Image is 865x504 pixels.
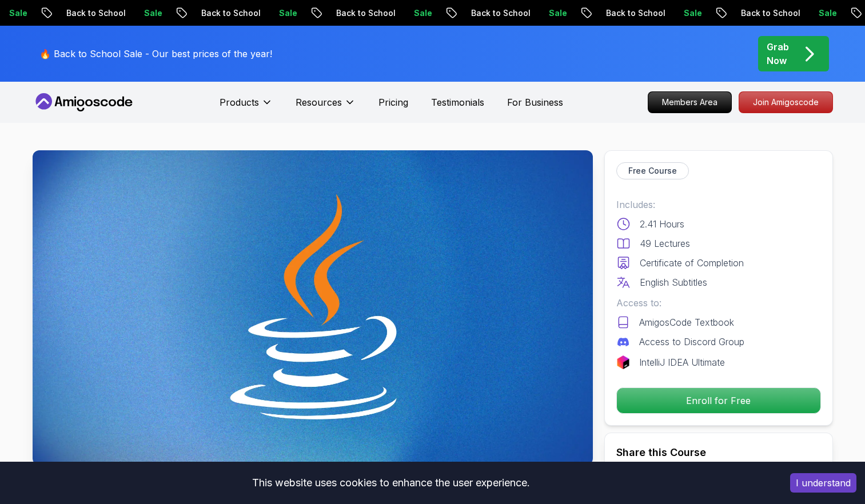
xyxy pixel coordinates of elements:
[378,95,408,109] a: Pricing
[767,40,789,67] p: Grab Now
[730,7,808,19] p: Back to School
[220,95,259,109] p: Products
[538,7,575,19] p: Sale
[403,7,440,19] p: Sale
[616,387,821,414] button: Enroll for Free
[296,95,356,118] button: Resources
[639,315,734,329] p: AmigosCode Textbook
[460,7,538,19] p: Back to School
[673,7,709,19] p: Sale
[9,470,773,495] div: This website uses cookies to enhance the user experience.
[616,198,821,211] p: Includes:
[268,7,305,19] p: Sale
[640,256,744,270] p: Certificate of Completion
[190,7,268,19] p: Back to School
[739,92,832,113] p: Join Amigoscode
[616,296,821,310] p: Access to:
[617,388,820,413] p: Enroll for Free
[133,7,170,19] p: Sale
[648,92,731,113] p: Members Area
[639,355,725,369] p: IntelliJ IDEA Ultimate
[595,7,673,19] p: Back to School
[648,91,732,113] a: Members Area
[431,95,484,109] a: Testimonials
[790,473,856,493] button: Accept cookies
[296,95,342,109] p: Resources
[640,217,684,231] p: 2.41 Hours
[640,275,707,289] p: English Subtitles
[33,150,593,465] img: java-for-beginners_thumbnail
[808,7,844,19] p: Sale
[325,7,403,19] p: Back to School
[639,335,744,349] p: Access to Discord Group
[616,445,821,461] h2: Share this Course
[628,165,677,177] p: Free Course
[616,355,630,369] img: jetbrains logo
[739,91,833,113] a: Join Amigoscode
[507,95,563,109] a: For Business
[39,47,272,61] p: 🔥 Back to School Sale - Our best prices of the year!
[55,7,133,19] p: Back to School
[220,95,273,118] button: Products
[640,237,690,250] p: 49 Lectures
